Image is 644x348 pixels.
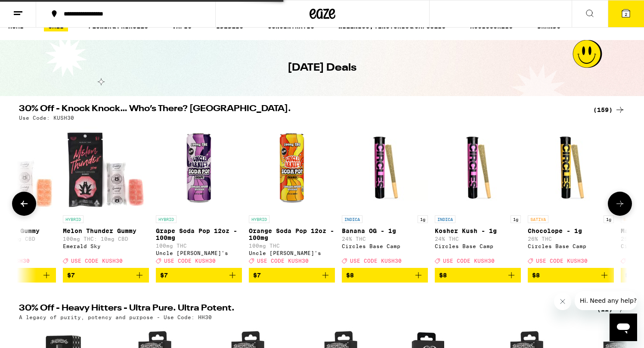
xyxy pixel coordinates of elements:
[19,115,74,121] p: Use Code: KUSH30
[435,215,455,223] p: INDICA
[604,215,614,223] p: 1g
[156,250,242,256] div: Uncle [PERSON_NAME]'s
[346,272,354,279] span: $8
[63,227,149,234] p: Melon Thunder Gummy
[19,105,583,115] h2: 30% Off - Knock Knock… Who’s There? [GEOGRAPHIC_DATA].
[342,125,428,211] img: Circles Base Camp - Banana OG - 1g
[511,215,521,223] p: 1g
[593,105,625,115] a: (159)
[435,236,521,242] p: 24% THC
[63,125,149,268] a: Open page for Melon Thunder Gummy from Emerald Sky
[342,236,428,242] p: 24% THC
[528,215,548,223] p: SATIVA
[439,272,447,279] span: $8
[63,125,149,211] img: Emerald Sky - Melon Thunder Gummy
[63,215,84,223] p: HYBRID
[528,236,614,242] p: 26% THC
[342,125,428,268] a: Open page for Banana OG - 1g from Circles Base Camp
[156,125,242,211] img: Uncle Arnie's - Grape Soda Pop 12oz - 100mg
[608,0,644,27] button: 2
[443,258,495,264] span: USE CODE KUSH30
[528,125,614,211] img: Circles Base Camp - Chocolope - 1g
[288,61,356,75] h1: [DATE] Deals
[528,243,614,249] div: Circles Base Camp
[435,268,521,283] button: Add to bag
[164,258,216,264] span: USE CODE KUSH30
[342,243,428,249] div: Circles Base Camp
[257,258,309,264] span: USE CODE KUSH30
[19,314,212,320] p: A legacy of purity, potency and purpose - Use Code: HH30
[625,272,633,279] span: $8
[621,215,641,223] p: SATIVA
[253,272,261,279] span: $7
[528,227,614,234] p: Chocolope - 1g
[71,258,123,264] span: USE CODE KUSH30
[249,125,335,268] a: Open page for Orange Soda Pop 12oz - 100mg from Uncle Arnie's
[249,243,335,249] p: 100mg THC
[625,12,627,17] span: 2
[19,304,583,314] h2: 30% Off - Heavy Hitters - Ultra Pure. Ultra Potent.
[532,272,540,279] span: $8
[63,268,149,283] button: Add to bag
[249,215,269,223] p: HYBRID
[528,268,614,283] button: Add to bag
[435,125,521,268] a: Open page for Kosher Kush - 1g from Circles Base Camp
[350,258,402,264] span: USE CODE KUSH30
[342,227,428,234] p: Banana OG - 1g
[63,243,149,249] div: Emerald Sky
[610,314,637,341] iframe: Button to launch messaging window
[156,243,242,249] p: 100mg THC
[575,291,637,310] iframe: Message from company
[435,125,521,211] img: Circles Base Camp - Kosher Kush - 1g
[418,215,428,223] p: 1g
[67,272,75,279] span: $7
[160,272,168,279] span: $7
[156,227,242,241] p: Grape Soda Pop 12oz - 100mg
[435,243,521,249] div: Circles Base Camp
[342,268,428,283] button: Add to bag
[249,268,335,283] button: Add to bag
[249,227,335,241] p: Orange Soda Pop 12oz - 100mg
[249,125,335,211] img: Uncle Arnie's - Orange Soda Pop 12oz - 100mg
[554,293,571,310] iframe: Close message
[156,268,242,283] button: Add to bag
[435,227,521,234] p: Kosher Kush - 1g
[536,258,588,264] span: USE CODE KUSH30
[342,215,362,223] p: INDICA
[156,125,242,268] a: Open page for Grape Soda Pop 12oz - 100mg from Uncle Arnie's
[249,250,335,256] div: Uncle [PERSON_NAME]'s
[63,236,149,242] p: 100mg THC: 10mg CBD
[528,125,614,268] a: Open page for Chocolope - 1g from Circles Base Camp
[156,215,176,223] p: HYBRID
